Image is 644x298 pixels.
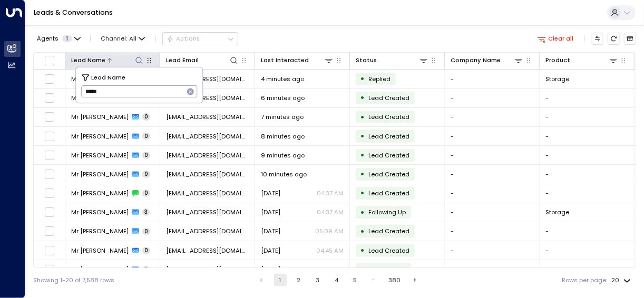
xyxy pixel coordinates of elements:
span: 6 minutes ago [261,94,305,102]
span: Lead Created [368,94,409,102]
span: Following Up [368,265,406,274]
p: 04:37 AM [317,189,344,197]
span: Toggle select row [44,131,55,142]
span: Following Up [368,208,406,216]
div: • [360,186,365,200]
span: Toggle select row [44,169,55,180]
span: Mr Jaywing JaywingTest [71,227,129,235]
span: Mr Jaywing JaywingTest [71,208,129,216]
button: Agents1 [33,33,83,44]
span: jw@test.com [166,208,249,216]
span: Mr Jaywing JaywingTest [71,246,129,255]
span: 0 [142,113,150,121]
td: - [540,184,635,203]
span: Mr Jaywing JaywingTest [71,132,129,141]
span: Toggle select row [44,150,55,161]
div: Product [545,55,570,65]
span: Lead Created [368,151,409,160]
td: - [540,89,635,107]
span: Mr Jaywing JaywingTest [71,170,129,178]
span: Toggle select row [44,245,55,256]
span: Replied [368,75,391,83]
div: Showing 1-20 of 7,588 rows [33,276,114,285]
span: Lead Created [368,132,409,141]
span: Mr Jaywing JaywingTest [71,75,129,83]
div: • [360,72,365,86]
span: 0 [142,228,150,235]
div: Lead Name [71,55,144,65]
span: Toggle select row [44,74,55,84]
p: 04:37 AM [317,208,344,216]
span: Toggle select row [44,93,55,103]
span: 0 [142,171,150,178]
td: - [445,203,540,222]
button: Go to page 5 [349,274,362,286]
td: - [445,260,540,279]
button: Customize [592,33,604,45]
p: 05:09 AM [315,227,344,235]
span: Channel: [97,33,149,44]
div: • [360,91,365,105]
span: All [129,35,136,42]
span: Mr Jaywing JaywingTest [71,113,129,121]
div: • [360,110,365,124]
span: jw@test.com [166,227,249,235]
span: Aug 08, 2025 [261,208,280,216]
div: • [360,148,365,162]
td: - [445,108,540,126]
span: 7 minutes ago [261,113,304,121]
span: Storage [545,75,569,83]
button: Go to page 2 [292,274,305,286]
span: 8 minutes ago [261,132,305,141]
td: - [540,146,635,164]
div: • [360,243,365,257]
button: Clear all [534,33,578,44]
button: page 1 [274,274,287,286]
span: 0 [142,247,150,254]
span: jw@test.com [166,75,249,83]
div: Lead Email [166,55,199,65]
button: Go to next page [409,274,422,286]
button: Go to page 380 [386,274,403,286]
div: Lead Email [166,55,239,65]
div: • [360,224,365,239]
span: Aug 04, 2025 [261,227,280,235]
span: 0 [142,190,150,197]
label: Rows per page: [562,276,608,285]
div: • [360,262,365,276]
nav: pagination navigation [255,274,422,286]
td: - [540,127,635,145]
div: Product [545,55,618,65]
span: Aug 10, 2025 [261,189,280,197]
span: Refresh [608,33,620,45]
span: jw@test.com [166,246,249,255]
div: Button group with a nested menu [162,32,238,45]
span: Toggle select row [44,112,55,122]
td: - [540,222,635,241]
button: Channel:All [97,33,149,44]
span: Toggle select row [44,188,55,198]
span: Mr Jaywing JaywingTest [71,265,129,274]
td: - [445,184,540,203]
span: 1 [62,35,72,42]
td: - [445,146,540,164]
span: 0 [142,133,150,140]
td: - [540,241,635,260]
button: Go to page 3 [311,274,324,286]
span: Lead Created [368,113,409,121]
span: Aug 02, 2025 [261,265,280,274]
span: Aug 04, 2025 [261,246,280,255]
span: 10 minutes ago [261,170,307,178]
p: 09:37 AM [316,265,344,274]
td: - [445,127,540,145]
td: - [445,89,540,107]
a: Leads & Conversations [34,8,113,17]
span: jw@test.com [166,94,249,102]
td: - [445,69,540,88]
div: Last Interacted [261,55,334,65]
span: Lead Created [368,246,409,255]
span: Lead Name [91,73,125,82]
span: Lead Created [368,189,409,197]
div: Company Name [451,55,501,65]
span: jw@test.com [166,170,249,178]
